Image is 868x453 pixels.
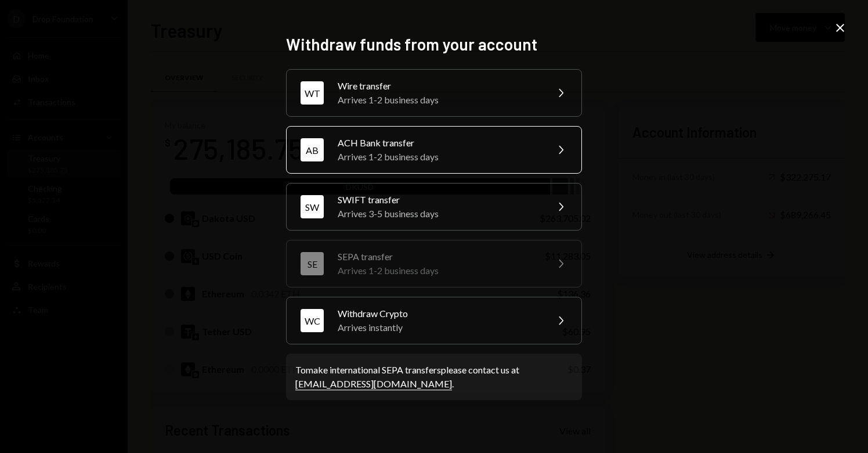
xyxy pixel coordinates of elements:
[338,264,540,278] div: Arrives 1-2 business days
[286,297,582,344] button: WCWithdraw CryptoArrives instantly
[295,378,452,390] a: [EMAIL_ADDRESS][DOMAIN_NAME]
[286,69,582,117] button: WTWire transferArrives 1-2 business days
[286,240,582,287] button: SESEPA transferArrives 1-2 business days
[286,126,582,174] button: ABACH Bank transferArrives 1-2 business days
[338,207,540,221] div: Arrives 3-5 business days
[286,183,582,231] button: SWSWIFT transferArrives 3-5 business days
[338,79,540,93] div: Wire transfer
[338,150,540,164] div: Arrives 1-2 business days
[286,33,582,56] h2: Withdraw funds from your account
[301,81,324,105] div: WT
[301,195,324,218] div: SW
[338,93,540,107] div: Arrives 1-2 business days
[338,307,540,321] div: Withdraw Crypto
[338,136,540,150] div: ACH Bank transfer
[301,309,324,332] div: WC
[301,252,324,275] div: SE
[338,250,540,264] div: SEPA transfer
[295,363,573,391] div: To make international SEPA transfers please contact us at .
[338,193,540,207] div: SWIFT transfer
[338,321,540,335] div: Arrives instantly
[301,138,324,161] div: AB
